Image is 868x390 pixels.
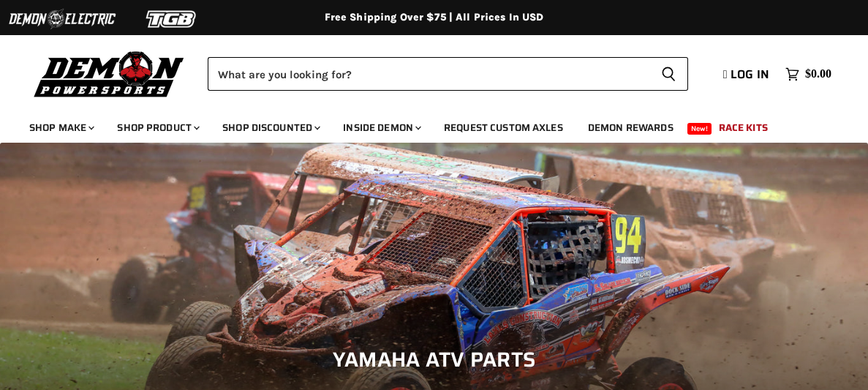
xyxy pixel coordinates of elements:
[433,113,574,143] a: Request Custom Axles
[106,113,208,143] a: Shop Product
[778,64,839,85] a: $0.00
[208,57,688,91] form: Product
[649,57,688,91] button: Search
[22,348,846,372] h1: Yamaha ATV Parts
[687,123,712,135] span: New!
[117,5,227,33] img: TGB Logo 2
[211,113,329,143] a: Shop Discounted
[29,48,189,100] img: Demon Powersports
[577,113,684,143] a: Demon Rewards
[208,57,649,91] input: Search
[708,113,779,143] a: Race Kits
[7,5,117,33] img: Demon Electric Logo 2
[332,113,430,143] a: Inside Demon
[717,68,778,81] a: Log in
[805,67,831,81] span: $0.00
[731,65,769,83] span: Log in
[18,113,103,143] a: Shop Make
[18,107,828,143] ul: Main menu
